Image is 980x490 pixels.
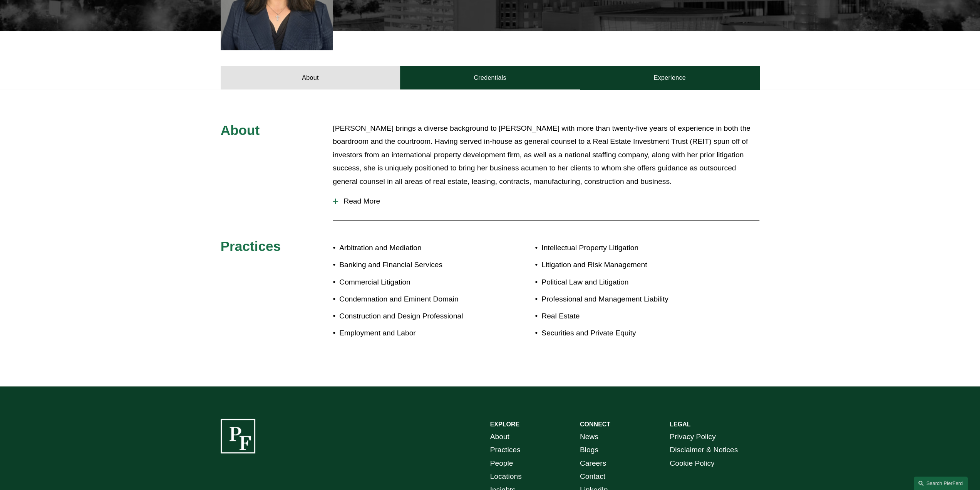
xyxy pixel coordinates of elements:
p: Employment and Labor [339,327,490,340]
p: Arbitration and Mediation [339,241,490,255]
a: About [221,66,400,89]
a: Practices [490,443,521,457]
a: Experience [580,66,760,89]
p: Litigation and Risk Management [541,258,715,272]
p: Construction and Design Professional [339,310,490,323]
strong: CONNECT [580,421,610,428]
a: Careers [580,457,606,470]
a: People [490,457,513,470]
p: Professional and Management Liability [541,293,715,306]
strong: EXPLORE [490,421,519,428]
p: Political Law and Litigation [541,276,715,289]
p: Banking and Financial Services [339,258,490,272]
span: Read More [338,197,759,205]
a: Disclaimer & Notices [670,443,738,457]
a: Contact [580,470,605,483]
span: Practices [221,239,281,254]
span: About [221,123,260,138]
p: Real Estate [541,310,715,323]
a: Blogs [580,443,598,457]
a: Locations [490,470,522,483]
strong: LEGAL [670,421,690,428]
p: Commercial Litigation [339,276,490,289]
p: Condemnation and Eminent Domain [339,293,490,306]
a: About [490,430,509,444]
p: Securities and Private Equity [541,327,715,340]
a: News [580,430,598,444]
a: Cookie Policy [670,457,714,470]
a: Credentials [400,66,580,89]
p: Intellectual Property Litigation [541,241,715,255]
p: [PERSON_NAME] brings a diverse background to [PERSON_NAME] with more than twenty-five years of ex... [333,122,759,189]
a: Search this site [914,477,968,490]
button: Read More [333,191,759,211]
a: Privacy Policy [670,430,715,444]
